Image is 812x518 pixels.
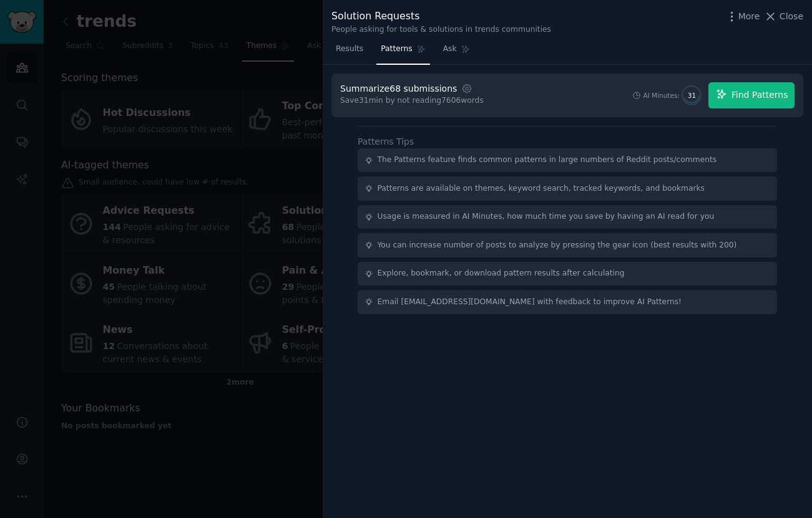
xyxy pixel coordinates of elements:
div: Usage is measured in AI Minutes, how much time you save by having an AI read for you [378,211,715,223]
button: Find Patterns [708,82,795,108]
div: Explore, bookmark, or download pattern results after calculating [378,268,625,279]
div: Solution Requests [331,9,551,24]
span: 31 [688,91,696,100]
label: Patterns Tips [358,137,414,146]
div: Summarize 68 submissions [340,82,457,95]
div: Email [EMAIL_ADDRESS][DOMAIN_NAME] with feedback to improve AI Patterns! [378,297,682,308]
button: More [725,10,760,23]
span: Ask [443,44,457,55]
span: Find Patterns [731,89,788,102]
a: Results [331,39,368,65]
a: Ask [439,39,474,65]
button: Close [764,10,803,23]
span: More [738,10,760,23]
div: You can increase number of posts to analyze by pressing the gear icon (best results with 200) [378,240,737,251]
div: The Patterns feature finds common patterns in large numbers of Reddit posts/comments [378,155,717,166]
span: Close [780,10,803,23]
div: People asking for tools & solutions in trends communities [331,24,551,36]
div: AI Minutes: [643,91,680,100]
div: Patterns are available on themes, keyword search, tracked keywords, and bookmarks [378,183,705,194]
span: Results [336,44,363,55]
span: Patterns [381,44,412,55]
div: Save 31 min by not reading 7606 words [340,95,484,107]
a: Patterns [376,39,429,65]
